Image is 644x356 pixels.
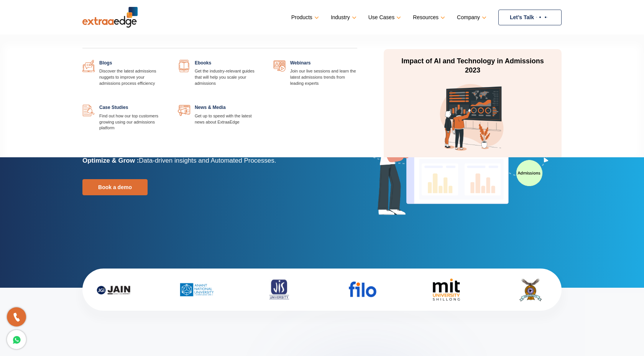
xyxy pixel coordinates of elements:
a: Products [291,12,317,23]
a: Company [457,12,485,23]
p: Impact of AI and Technology in Admissions 2023 [401,57,545,75]
a: Resources [413,12,444,23]
a: Industry [331,12,355,23]
span: Data-driven insights and Automated Processes. [139,157,276,164]
a: Let’s Talk [498,10,562,25]
b: Optimize & Grow : [82,157,139,164]
a: Use Cases [368,12,399,23]
a: Book a demo [82,179,148,195]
